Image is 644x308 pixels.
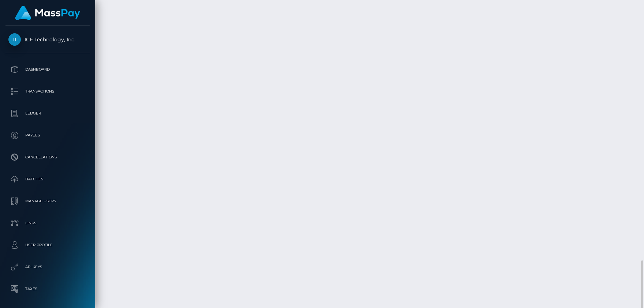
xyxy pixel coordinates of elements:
p: API Keys [8,262,87,273]
a: Dashboard [5,60,90,79]
a: Payees [5,126,90,144]
p: Cancellations [8,152,87,163]
p: User Profile [8,240,87,251]
a: Taxes [5,280,90,298]
p: Payees [8,130,87,141]
a: Cancellations [5,148,90,166]
p: Transactions [8,86,87,97]
p: Dashboard [8,64,87,75]
p: Links [8,218,87,229]
img: ICF Technology, Inc. [8,33,21,46]
a: Manage Users [5,192,90,210]
a: Transactions [5,82,90,101]
a: API Keys [5,258,90,276]
p: Taxes [8,283,87,294]
p: Manage Users [8,196,87,207]
img: MassPay Logo [15,6,80,20]
a: Ledger [5,104,90,123]
a: Links [5,214,90,232]
p: Ledger [8,108,87,119]
p: Batches [8,174,87,185]
span: ICF Technology, Inc. [5,36,90,43]
a: Batches [5,170,90,188]
a: User Profile [5,236,90,254]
